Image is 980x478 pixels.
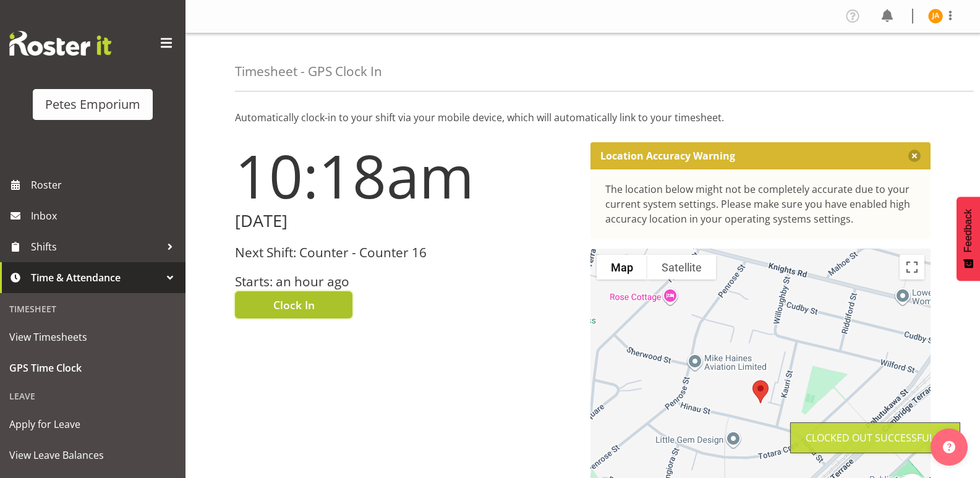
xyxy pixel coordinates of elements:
h3: Next Shift: Counter - Counter 16 [235,245,576,260]
a: View Leave Balances [3,440,182,471]
span: View Timesheets [9,328,176,346]
button: Clock In [235,291,352,318]
h3: Starts: an hour ago [235,275,576,289]
span: GPS Time Clock [9,359,176,377]
span: Roster [31,176,179,194]
p: Location Accuracy Warning [600,150,735,162]
p: Automatically clock-in to your shift via your mobile device, which will automatically link to you... [235,110,931,125]
button: Feedback - Show survey [957,197,980,281]
h1: 10:18am [235,142,576,209]
span: Feedback [963,209,974,252]
span: Apply for Leave [9,415,176,433]
div: Clocked out Successfully [806,430,945,445]
button: Close message [908,150,921,162]
span: View Leave Balances [9,446,176,464]
a: View Timesheets [3,322,182,352]
button: Toggle fullscreen view [900,255,924,280]
h4: Timesheet - GPS Clock In [235,64,382,79]
div: The location below might not be completely accurate due to your current system settings. Please m... [605,182,916,226]
img: Rosterit website logo [9,31,111,56]
button: Show street map [597,255,647,280]
a: Apply for Leave [3,409,182,440]
h2: [DATE] [235,211,576,231]
span: Inbox [31,207,179,225]
span: Clock In [273,297,315,313]
span: Shifts [31,237,161,256]
button: Show satellite imagery [647,255,716,280]
div: Timesheet [3,296,182,322]
span: Time & Attendance [31,268,161,287]
div: Leave [3,383,182,409]
img: jeseryl-armstrong10788.jpg [928,9,943,23]
img: help-xxl-2.png [943,441,955,453]
div: Petes Emporium [45,95,140,114]
a: GPS Time Clock [3,352,182,383]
